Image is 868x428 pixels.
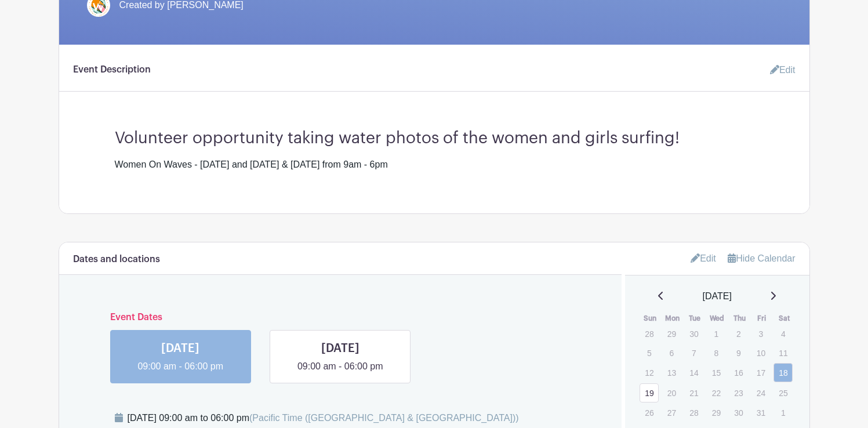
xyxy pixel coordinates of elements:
p: 27 [662,404,681,422]
th: Wed [706,313,729,324]
p: 11 [773,344,793,362]
h3: Volunteer opportunity taking water photos of the women and girls surfing! [115,119,754,148]
p: 21 [684,384,703,402]
p: 10 [751,344,771,362]
p: 17 [751,364,771,382]
p: 14 [684,364,703,382]
p: 15 [707,364,726,382]
h6: Dates and locations [73,254,160,265]
th: Sun [639,313,662,324]
p: 25 [773,384,793,402]
p: 29 [707,404,726,422]
a: 18 [773,363,793,382]
p: 2 [729,325,748,343]
th: Thu [728,313,751,324]
p: 6 [662,344,681,362]
p: 26 [640,404,659,422]
p: 30 [729,404,748,422]
th: Tue [684,313,706,324]
p: 12 [640,364,659,382]
a: 19 [640,383,659,402]
h6: Event Dates [101,312,580,323]
p: 28 [684,404,703,422]
span: (Pacific Time ([GEOGRAPHIC_DATA] & [GEOGRAPHIC_DATA])) [249,413,519,423]
a: Edit [691,249,716,268]
p: 3 [751,325,771,343]
th: Mon [662,313,684,324]
span: [DATE] [703,289,732,303]
div: Women On Waves - [DATE] and [DATE] & [DATE] from 9am - 6pm [115,158,754,172]
a: Hide Calendar [728,253,795,263]
p: 30 [684,325,703,343]
p: 1 [773,404,793,422]
p: 22 [707,384,726,402]
p: 31 [751,404,771,422]
p: 13 [662,364,681,382]
p: 5 [640,344,659,362]
p: 20 [662,384,681,402]
p: 29 [662,325,681,343]
p: 23 [729,384,748,402]
p: 9 [729,344,748,362]
p: 28 [640,325,659,343]
p: 8 [707,344,726,362]
th: Sat [773,313,796,324]
p: 16 [729,364,748,382]
div: [DATE] 09:00 am to 06:00 pm [128,411,519,425]
th: Fri [751,313,773,324]
p: 7 [684,344,703,362]
p: 4 [773,325,793,343]
p: 1 [707,325,726,343]
p: 24 [751,384,771,402]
